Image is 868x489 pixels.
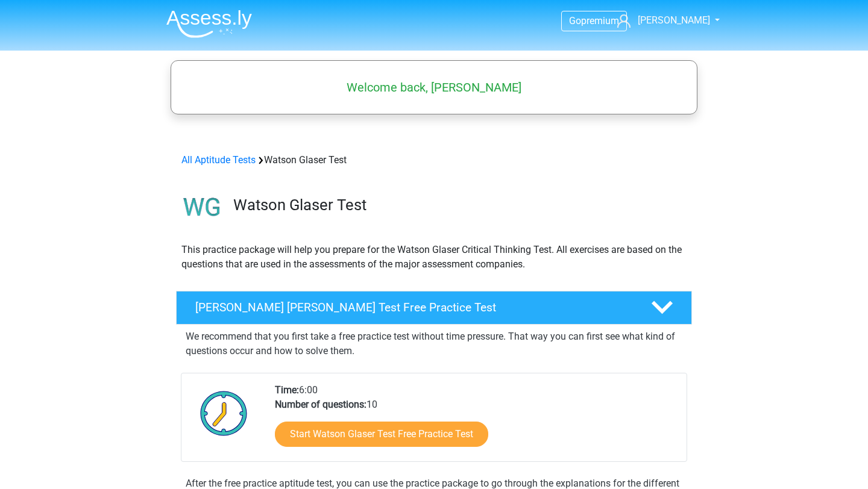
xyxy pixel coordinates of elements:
h3: Watson Glaser Test [233,196,682,214]
img: watson glaser test [177,182,228,233]
p: We recommend that you first take a free practice test without time pressure. That way you can fir... [186,329,682,358]
b: Time: [275,384,299,396]
a: [PERSON_NAME] [612,13,711,28]
h4: [PERSON_NAME] [PERSON_NAME] Test Free Practice Test [195,301,632,314]
img: Clock [193,383,254,443]
span: premium [581,15,619,26]
a: Gopremium [562,13,626,29]
a: All Aptitude Tests [181,154,256,166]
img: Assessly [166,10,252,38]
span: Go [569,15,581,26]
h5: Welcome back, [PERSON_NAME] [177,80,691,95]
a: [PERSON_NAME] [PERSON_NAME] Test Free Practice Test [171,291,697,325]
div: Watson Glaser Test [177,153,691,167]
div: 6:00 10 [266,383,686,461]
span: [PERSON_NAME] [638,14,710,26]
b: Number of questions: [275,399,366,410]
p: This practice package will help you prepare for the Watson Glaser Critical Thinking Test. All exe... [181,243,687,272]
a: Start Watson Glaser Test Free Practice Test [275,422,488,447]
